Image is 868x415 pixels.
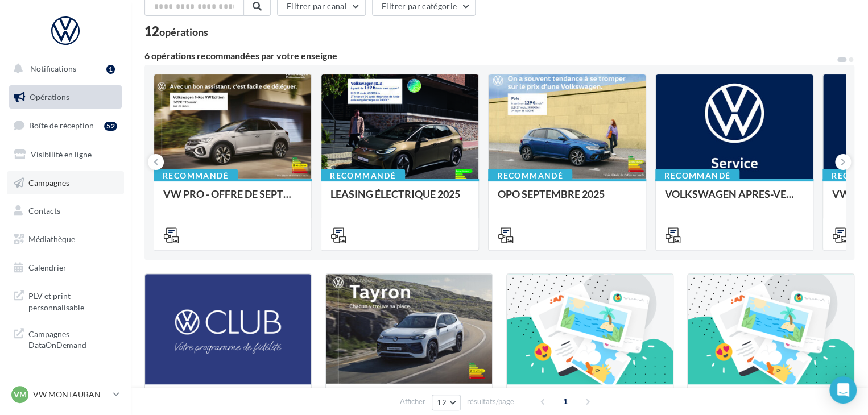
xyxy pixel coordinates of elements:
a: Boîte de réception52 [7,113,124,138]
a: VM VW MONTAUBAN [9,384,122,405]
div: 52 [104,122,117,131]
div: Recommandé [154,169,238,182]
button: Notifications 1 [7,57,119,81]
div: LEASING ÉLECTRIQUE 2025 [330,188,469,211]
div: 12 [144,25,208,38]
span: Calendrier [28,263,67,272]
div: opérations [159,27,208,37]
span: Boîte de réception [29,121,94,130]
div: OPO SEPTEMBRE 2025 [498,188,636,211]
a: PLV et print personnalisable [7,284,124,317]
a: Visibilité en ligne [7,143,124,167]
div: Recommandé [488,169,572,182]
a: Opérations [7,85,124,109]
p: VW MONTAUBAN [33,389,109,400]
a: Médiathèque [7,227,124,251]
div: Open Intercom Messenger [829,376,857,404]
div: 6 opérations recommandées par votre enseigne [144,51,836,60]
div: Recommandé [321,169,405,182]
div: VOLKSWAGEN APRES-VENTE [665,188,804,211]
div: VW PRO - OFFRE DE SEPTEMBRE 25 [163,188,302,211]
a: Calendrier [7,256,124,280]
div: 1 [106,65,115,74]
span: 12 [437,398,447,407]
div: Recommandé [655,169,739,182]
span: Notifications [30,64,76,73]
span: Campagnes DataOnDemand [28,326,117,351]
span: Afficher [400,396,425,407]
span: Opérations [30,92,69,102]
span: 1 [556,392,574,410]
span: résultats/page [467,396,514,407]
a: Contacts [7,199,124,223]
span: Contacts [28,206,60,215]
span: Campagnes [28,177,69,187]
span: VM [14,389,27,400]
span: PLV et print personnalisable [28,288,117,313]
span: Visibilité en ligne [31,150,92,159]
span: Médiathèque [28,234,75,244]
a: Campagnes DataOnDemand [7,322,124,355]
button: 12 [432,395,461,410]
a: Campagnes [7,171,124,195]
